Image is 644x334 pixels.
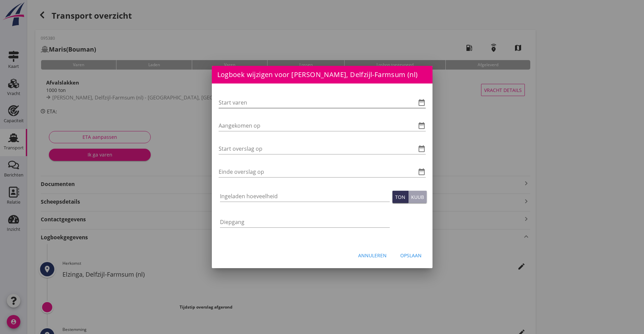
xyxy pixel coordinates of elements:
input: Start overslag op [219,143,407,154]
div: Kuub [411,193,424,201]
input: Einde overslag op [219,166,407,177]
i: date_range [418,168,426,176]
i: date_range [418,98,426,107]
input: Start varen [219,97,407,108]
button: Annuleren [353,249,392,261]
div: Logboek wijzigen voor [PERSON_NAME], Delfzijl-Farmsum (nl) [212,66,433,83]
button: Opslaan [395,249,427,261]
i: date_range [418,122,426,130]
input: Aangekomen op [219,120,407,131]
input: Diepgang [220,217,390,227]
i: date_range [418,145,426,153]
input: Ingeladen hoeveelheid [220,191,390,202]
div: Opslaan [400,252,422,259]
div: Ton [395,193,405,201]
button: Kuub [408,191,427,203]
div: Annuleren [358,252,387,259]
button: Ton [392,191,408,203]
